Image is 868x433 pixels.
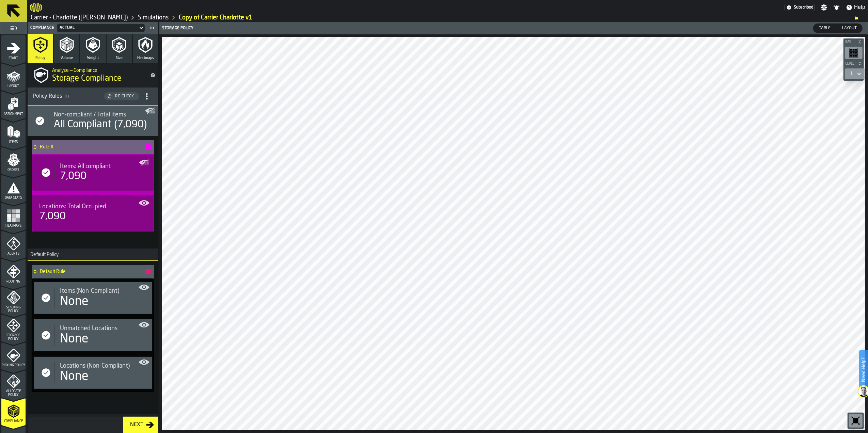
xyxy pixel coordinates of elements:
span: Subscribed [794,5,813,10]
button: button-Next [123,417,158,433]
a: link-to-/wh/i/e074fb63-00ea-4531-a7c9-ea0a191b3e4f/simulations/811a8c6f-cfae-4c8a-af4f-777a2597dd39 [179,14,253,21]
div: Rule # [32,140,152,154]
label: button-toggle-Help [843,3,868,12]
div: Title [54,111,153,118]
div: button-toolbar-undefined [848,413,864,429]
label: button-toggle-Show on Map [139,157,149,168]
li: menu Stacking Policy [1,286,26,314]
div: Title [60,325,147,332]
span: Compliance [1,419,26,423]
label: Need Help? [860,351,867,389]
div: stat-Items (Non-Compliant) [34,282,152,314]
div: Title [39,203,147,210]
span: Non-compliant / Total items [54,111,126,118]
div: title-Storage Compliance [28,63,158,87]
div: stat-Unmatched Locations [34,319,152,351]
span: Policy [35,56,45,60]
label: button-toggle-Show on Map [139,357,149,368]
li: menu Items [1,119,26,146]
button: button- [843,38,864,45]
div: Default Rule [32,265,152,278]
div: button-toolbar-undefined [843,45,864,60]
span: Volume [61,56,73,60]
div: Title [60,287,147,295]
div: thumb [837,24,862,33]
h4: Rule # [40,144,145,150]
li: menu Compliance [1,398,26,425]
span: Assignment [1,112,26,116]
div: Title [60,362,147,370]
span: Compliance [30,26,54,30]
div: None [60,370,89,383]
label: button-switch-multi-Layout [836,23,863,33]
span: Weight [87,56,99,60]
label: button-toggle-Settings [818,4,830,11]
li: menu Agents [1,230,26,258]
div: Title [60,163,147,170]
h3: title-section-Default Policy [28,248,158,261]
span: Locations: Total Occupied [39,203,106,210]
li: menu Routing [1,258,26,286]
div: stat-Locations (Non-Compliant) [34,357,152,389]
button: button-Re-Check [104,92,139,100]
li: menu Start [1,35,26,62]
li: menu Picking Policy [1,342,26,369]
span: Layout [1,84,26,88]
span: ( 1 ) [65,94,69,99]
span: Items (Non-Compliant) [60,287,119,295]
span: Start [1,57,26,60]
label: button-toggle-Show on Map [139,282,149,293]
div: DropdownMenuValue-1 [848,70,863,78]
span: Heatmaps [1,224,26,228]
label: button-toggle-Show on Map [139,197,149,208]
span: Storage Policy [1,334,26,341]
div: Policy Rules [33,92,103,100]
div: DropdownMenuValue-1fb3eb54-1a76-421f-91b9-a665d80b9ee5 [60,26,135,30]
span: Heatmaps [137,56,154,60]
span: Data Stats [1,196,26,200]
label: button-toggle-Notifications [831,4,843,11]
a: link-to-/wh/i/e074fb63-00ea-4531-a7c9-ea0a191b3e4f [138,14,169,21]
div: None [60,332,89,346]
li: menu Allocate Policy [1,370,26,397]
li: menu Storage Policy [1,314,26,341]
div: stat-Locations: Total Occupied [34,197,152,228]
li: menu Assignment [1,91,26,118]
span: Level [844,62,856,66]
div: None [60,295,89,308]
label: button-toggle-Toggle Full Menu [1,23,26,33]
label: button-toggle-Close me [147,24,157,32]
span: Size [116,56,123,60]
div: Menu Subscription [785,4,815,11]
svg: Reset zoom and position [850,415,861,426]
span: Unmatched Locations [60,325,117,332]
span: Table [816,25,833,31]
div: stat-Items: All compliant [34,157,152,188]
li: menu Layout [1,63,26,90]
h2: Sub Title [52,66,145,73]
div: Re-Check [112,94,137,99]
a: logo-header [30,1,42,14]
a: logo-header [163,415,202,429]
span: Allocate Policy [1,389,26,397]
span: Picking Policy [1,364,26,367]
button: button- [843,60,864,67]
label: button-toggle-Show on Map [145,106,156,116]
li: menu Data Stats [1,175,26,202]
span: Agents [1,252,26,256]
span: Locations (Non-Compliant) [60,362,130,370]
label: button-switch-multi-Table [813,23,836,33]
span: Bay [844,40,856,44]
div: 7,090 [60,170,86,182]
div: All Compliant (7,090) [54,118,147,131]
a: link-to-/wh/i/e074fb63-00ea-4531-a7c9-ea0a191b3e4f [31,14,128,21]
li: menu Heatmaps [1,203,26,230]
div: 7,090 [39,210,66,223]
span: Items: All compliant [60,163,111,170]
span: Default Policy [28,252,59,257]
label: button-toggle-Show on Map [139,319,149,330]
